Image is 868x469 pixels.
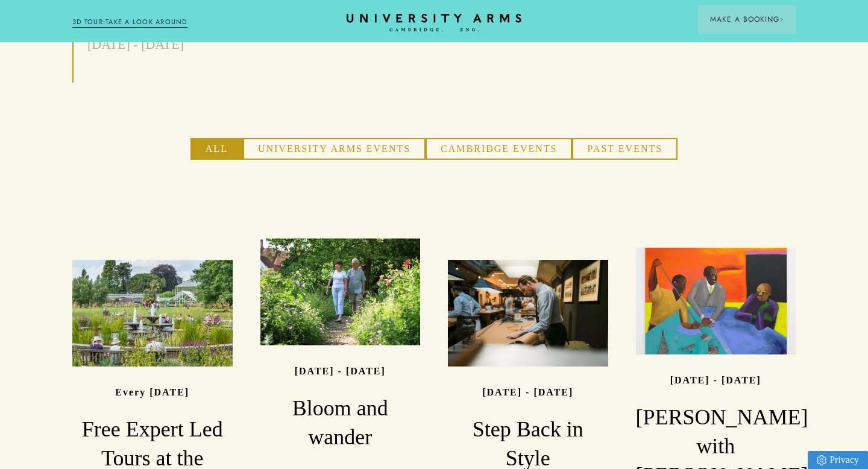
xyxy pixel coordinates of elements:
button: Make a BookingArrow icon [698,5,796,34]
span: Make a Booking [710,14,784,25]
p: [DATE] - [DATE] [87,34,260,55]
button: Past Events [572,138,678,160]
button: University Arms Events [243,138,426,160]
p: [DATE] - [DATE] [482,387,573,397]
p: [DATE] - [DATE] [670,375,761,385]
a: image-44844f17189f97b16a1959cb954ea70d42296e25-6720x4480-jpg [DATE] - [DATE] Bloom and wander [260,238,421,452]
h3: Bloom and wander [260,394,421,452]
a: 3D TOUR:TAKE A LOOK AROUND [72,17,187,28]
button: Cambridge Events [426,138,572,160]
p: [DATE] - [DATE] [295,365,386,376]
a: Privacy [808,451,868,469]
p: Every [DATE] [115,387,189,397]
img: Privacy [817,455,826,465]
a: Home [347,14,521,33]
img: Arrow icon [779,17,784,22]
button: All [190,138,243,160]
